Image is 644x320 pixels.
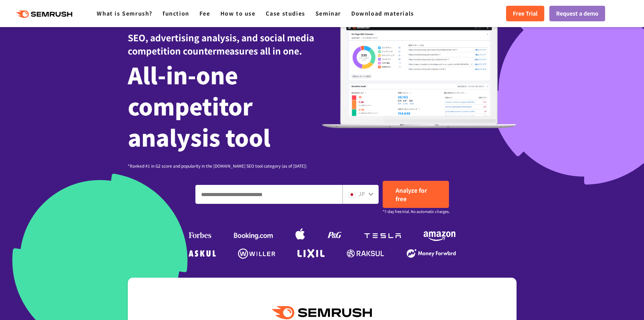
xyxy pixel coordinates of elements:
[199,9,210,17] a: Fee
[396,186,427,203] font: Analyze for free
[556,9,598,17] font: Request a demo
[163,9,189,17] a: function
[196,185,342,204] input: Enter a domain, keyword or URL
[315,9,341,17] a: Seminar
[272,306,372,319] img: Semrush
[128,58,238,91] font: All-in-one
[266,9,305,17] a: Case studies
[97,9,152,17] a: What is Semrush?
[351,9,414,17] a: Download materials
[128,89,270,153] font: competitor analysis tool
[549,6,605,21] a: Request a demo
[383,209,450,214] font: *7-day free trial. No automatic charges.
[128,31,314,57] font: SEO, advertising analysis, and social media competition countermeasures all in one.
[128,163,307,169] font: *Ranked #1 in G2 score and popularity in the [DOMAIN_NAME] SEO tool category (as of [DATE])
[506,6,544,21] a: Free Trial
[220,9,256,17] a: How to use
[383,181,449,208] a: Analyze for free
[513,9,538,17] font: Free Trial
[358,190,365,198] font: JP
